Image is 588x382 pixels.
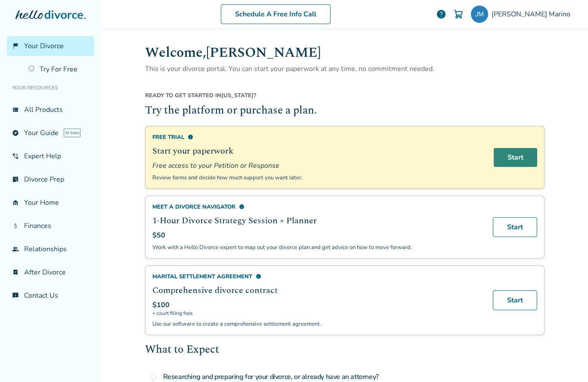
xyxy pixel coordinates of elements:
[12,129,19,136] span: explore
[152,320,483,328] p: Use our software to create a comprehensive settlement agreement.
[7,286,94,305] a: chat_infoContact Us
[12,292,19,299] span: chat_info
[152,203,483,211] div: Meet a divorce navigator
[64,129,80,137] span: AI beta
[493,217,537,237] a: Start
[152,174,483,182] p: Review forms and decide how much support you want later.
[12,153,19,160] span: phone_in_talk
[7,239,94,259] a: groupRelationships
[494,148,537,167] a: Start
[12,269,19,276] span: bookmark_check
[23,59,94,79] a: Try For Free
[152,214,483,227] h2: 1-Hour Divorce Strategy Session + Planner
[471,6,488,23] img: jmarino949@gmail.com
[188,134,193,140] span: info
[145,63,545,74] p: This is your divorce portal. You can start your paperwork at any time, no commitment needed.
[7,169,94,189] a: list_alt_checkDivorce Prep
[152,300,170,310] span: $100
[436,9,446,19] a: help
[152,284,483,297] h2: Comprehensive divorce contract
[7,100,94,120] a: view_listAll Products
[492,9,574,19] span: [PERSON_NAME] Marino
[545,341,588,382] iframe: Chat Widget
[145,103,545,119] h2: Try the platform or purchase a plan.
[12,246,19,253] span: group
[152,273,483,280] div: Marital Settlement Agreement
[7,193,94,213] a: garage_homeYour Home
[145,42,545,63] h1: Welcome, [PERSON_NAME]
[145,342,545,358] h2: What to Expect
[256,274,261,279] span: info
[152,231,165,240] span: $50
[145,92,545,103] div: [US_STATE] ?
[152,161,483,170] span: Free access to your Petition or Response
[12,176,19,183] span: list_alt_check
[145,92,221,99] span: Ready to get started in
[152,145,483,157] h2: Start your paperwork
[152,310,483,317] span: + court filing fees
[12,199,19,206] span: garage_home
[24,41,64,51] span: Your Divorce
[7,79,94,96] li: Your Resources
[12,106,19,113] span: view_list
[12,43,19,49] span: flag_2
[150,373,157,380] span: radio_button_unchecked
[453,9,464,19] img: Cart
[12,222,19,229] span: attach_money
[221,4,331,24] a: Schedule A Free Info Call
[7,262,94,282] a: bookmark_checkAfter Divorce
[7,146,94,166] a: phone_in_talkExpert Help
[7,36,94,56] a: flag_2Your Divorce
[152,133,483,141] div: Free Trial
[493,290,537,310] a: Start
[7,123,94,143] a: exploreYour GuideAI beta
[152,243,483,251] p: Work with a Hello Divorce expert to map out your divorce plan and get advice on how to move forward.
[239,204,244,209] span: info
[7,216,94,236] a: attach_moneyFinances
